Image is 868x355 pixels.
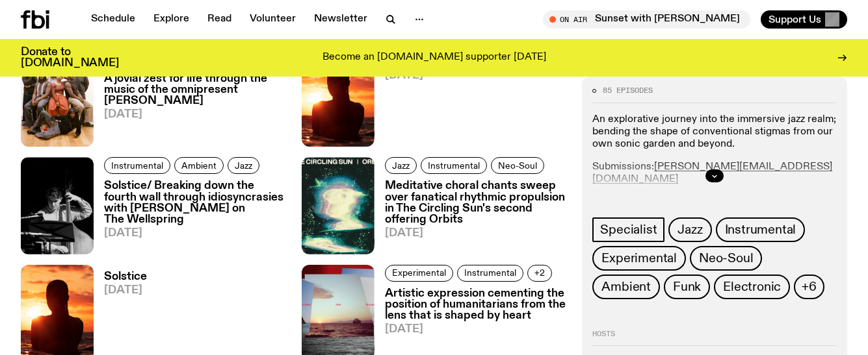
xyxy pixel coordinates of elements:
span: Jazz [677,223,702,237]
a: Specialist [592,217,664,242]
span: Ambient [181,161,217,171]
span: Instrumental [111,161,163,171]
img: All seven members of Kokoroko either standing, sitting or spread out on the ground. They are hudd... [21,50,94,147]
a: Ambient [174,157,224,174]
p: An explorative journey into the immersive jazz realm; bending the shape of conventional stigmas f... [592,114,837,151]
a: Electronic [714,275,790,299]
a: Neo-Soul [491,157,544,174]
a: Experimental [385,265,453,282]
p: Become an [DOMAIN_NAME] supporter [DATE] [322,52,546,64]
a: Experimental [592,246,686,271]
img: A girl standing in the ocean as waist level, staring into the rise of the sun. [302,50,375,147]
h2: Hosts [592,330,837,346]
span: Jazz [392,161,410,171]
span: Experimental [601,251,677,265]
a: Neo-Soul [690,246,762,271]
span: Funk [673,280,701,294]
h3: A jovial zest for life through the music of the omnipresent [PERSON_NAME] [104,73,286,106]
span: Instrumental [464,268,516,278]
a: Meditative choral chants sweep over fanatical rhythmic propulsion in The Circling Sun's second of... [375,180,567,254]
a: Funk [664,275,710,299]
a: Ambient [592,275,660,299]
span: Neo-Soul [498,161,537,171]
a: Instrumental [457,265,523,282]
button: On AirSunset with [PERSON_NAME] [543,10,750,29]
img: Black and white photo of musician Jacques Emery playing his double bass reading sheet music. [21,157,94,254]
h3: Artistic expression cementing the position of humanitarians from the lens that is shaped by heart [385,288,567,321]
span: [DATE] [104,228,286,239]
span: [DATE] [104,109,286,120]
h3: Solstice/ Breaking down the fourth wall through idiosyncrasies with [PERSON_NAME] on The Wellspring [104,180,286,225]
a: Jazz [668,217,711,242]
span: [DATE] [385,228,567,239]
span: Instrumental [725,223,796,237]
span: +2 [534,268,545,278]
a: Instrumental [421,157,487,174]
span: Support Us [769,14,821,25]
button: Support Us [761,10,847,29]
img: Ivory text "THE CIRCLING SUN | ORBITS" its over a galactic digital print of ivory, blue, purple a... [302,157,375,254]
a: Instrumental [104,157,170,174]
span: [DATE] [104,285,147,296]
span: Experimental [392,268,446,278]
a: Schedule [83,10,143,29]
span: Jazz [235,161,252,171]
button: +6 [794,275,824,299]
h3: Donate to [DOMAIN_NAME] [21,47,119,69]
span: Specialist [600,223,657,237]
button: +2 [527,265,552,282]
a: Read [200,10,239,29]
a: Solstice[DATE] [375,56,428,147]
span: Neo-Soul [699,251,753,265]
a: Solstice/ Breaking down the fourth wall through idiosyncrasies with [PERSON_NAME] on The Wellspri... [94,180,286,254]
a: A jovial zest for life through the music of the omnipresent [PERSON_NAME][DATE] [94,73,286,147]
span: Instrumental [428,161,480,171]
h3: Solstice [104,271,147,282]
span: +6 [802,280,817,294]
a: Newsletter [306,10,375,29]
h3: Meditative choral chants sweep over fanatical rhythmic propulsion in The Circling Sun's second of... [385,180,567,225]
a: Explore [146,10,197,29]
span: Electronic [723,280,781,294]
a: Jazz [228,157,259,174]
a: Volunteer [242,10,304,29]
span: [DATE] [385,324,567,335]
a: Jazz [385,157,417,174]
span: 85 episodes [603,87,653,94]
a: Instrumental [716,217,806,242]
span: Ambient [601,280,651,294]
